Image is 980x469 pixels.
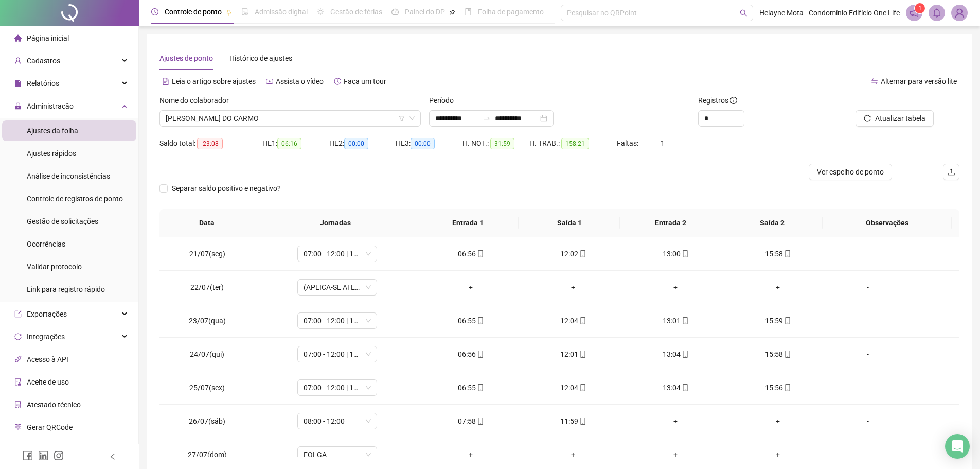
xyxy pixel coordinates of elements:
div: - [838,415,898,427]
span: 07:00 - 12:00 | 13:00 - 16:00 [304,346,371,362]
div: + [633,449,719,460]
span: Helayne Mota - Condomínio Edifício One Life [759,7,900,19]
div: + [633,415,719,427]
span: Histórico de ajustes [229,54,292,62]
label: Nome do colaborador [159,95,236,106]
span: linkedin [38,450,48,461]
div: 12:02 [530,248,616,259]
span: left [109,453,116,460]
div: + [735,449,821,460]
th: Entrada 2 [620,209,721,237]
span: search [740,9,747,17]
div: HE 1: [262,137,329,149]
button: Ver espelho de ponto [809,164,892,180]
span: mobile [578,384,586,391]
span: user-add [14,57,22,64]
span: file-done [241,8,248,15]
th: Data [159,209,254,237]
span: down [409,115,415,121]
span: youtube [266,78,273,85]
span: Assista o vídeo [276,77,324,85]
div: 12:01 [530,349,616,360]
span: 07:00 - 12:00 | 13:00 - 16:00 [304,380,371,395]
span: mobile [681,250,689,257]
span: swap-right [483,114,491,123]
span: Controle de ponto [165,8,222,16]
div: 12:04 [530,382,616,393]
span: mobile [783,317,791,324]
span: mobile [578,351,586,358]
span: mobile [578,250,586,257]
span: Ocorrências [27,240,65,248]
span: export [14,310,22,318]
span: sun [317,8,324,15]
div: + [633,282,719,293]
span: 26/07(sáb) [189,417,225,425]
span: Alternar para versão lite [881,77,957,85]
span: 07:00 - 12:00 | 13:00 - 16:00 [304,313,371,328]
span: mobile [578,418,586,425]
span: home [14,34,22,42]
div: + [735,415,821,427]
th: Saída 1 [519,209,620,237]
span: Ajustes rápidos [27,149,76,158]
span: (APLICA-SE ATESTADO) [304,280,371,295]
button: Atualizar tabela [856,110,934,127]
span: dashboard [391,8,399,15]
span: sync [14,333,22,340]
span: audit [14,378,22,386]
div: 15:58 [735,248,821,259]
span: Gerar QRCode [27,423,73,431]
span: Ajustes de ponto [159,54,213,62]
span: Relatórios [27,79,59,88]
div: HE 2: [329,137,396,149]
span: Registros [698,95,737,106]
span: Cadastros [27,57,60,65]
span: Admissão digital [255,8,308,16]
span: mobile [476,418,484,425]
div: 13:04 [633,349,719,360]
span: upload [947,168,955,176]
span: Aceite de uso [27,378,69,386]
span: 1 [918,5,922,12]
span: Análise de inconsistências [27,172,110,180]
div: H. NOT.: [462,137,529,149]
div: Open Intercom Messenger [945,434,970,459]
img: 82731 [952,5,967,21]
span: Atestado técnico [27,401,81,409]
span: Acesso à API [27,355,68,363]
div: 15:56 [735,382,821,393]
div: - [838,349,898,360]
span: qrcode [14,424,22,431]
span: FOLGA [304,447,371,462]
span: Página inicial [27,34,69,42]
span: Validar protocolo [27,263,82,271]
div: H. TRAB.: [529,137,617,149]
span: lock [14,102,22,110]
div: 06:55 [428,315,514,326]
sup: 1 [915,3,925,13]
div: + [530,282,616,293]
span: Link para registro rápido [27,285,105,293]
div: - [838,282,898,293]
span: 22/07(ter) [190,283,224,291]
span: 24/07(qui) [190,350,224,358]
th: Jornadas [254,209,417,237]
span: 07:00 - 12:00 | 13:00 - 16:00 [304,246,371,262]
span: 21/07(seg) [189,250,225,258]
span: Painel do DP [405,8,445,16]
div: - [838,449,898,460]
div: 07:58 [428,415,514,427]
div: Saldo total: [159,137,262,149]
div: + [428,282,514,293]
span: mobile [783,250,791,257]
span: mobile [578,317,586,324]
span: 158:21 [561,138,589,149]
span: mobile [681,351,689,358]
span: mobile [476,384,484,391]
th: Entrada 1 [417,209,519,237]
span: Folha de pagamento [478,8,544,16]
span: reload [864,115,871,122]
span: Controle de registros de ponto [27,195,123,203]
div: 06:56 [428,349,514,360]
